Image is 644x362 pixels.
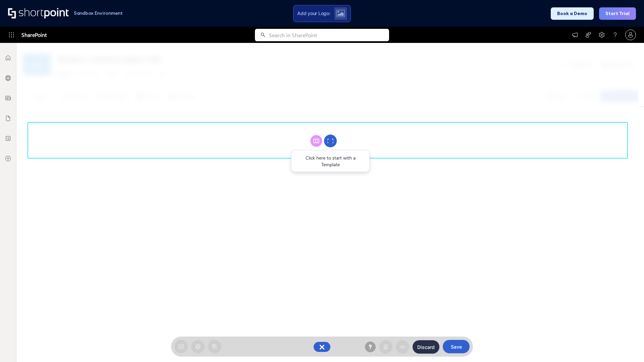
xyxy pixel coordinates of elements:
[336,10,345,17] img: Upload logo
[443,340,470,353] button: Save
[21,27,47,43] span: SharePoint
[74,11,123,15] h1: Sandbox Environment
[297,10,330,16] span: Add your Logo:
[269,29,389,41] input: Search in SharePoint
[413,340,439,354] button: Discard
[610,330,644,362] iframe: Chat Widget
[551,7,594,20] button: Book a Demo
[599,7,636,20] button: Start Trial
